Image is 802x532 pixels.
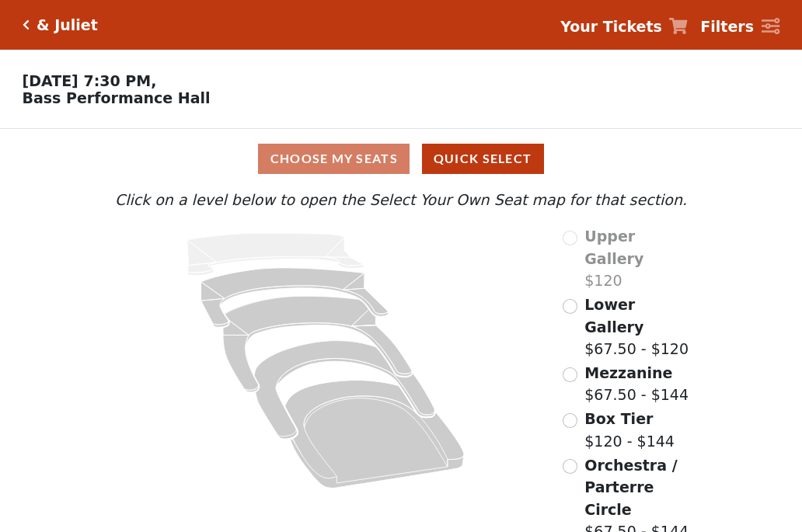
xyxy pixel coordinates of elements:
[560,16,688,38] a: Your Tickets
[584,225,691,292] label: $120
[37,16,98,34] h5: & Juliet
[422,144,544,174] button: Quick Select
[584,294,691,360] label: $67.50 - $120
[111,189,691,211] p: Click on a level below to open the Select Your Own Seat map for that section.
[201,268,389,327] path: Lower Gallery - Seats Available: 131
[700,16,779,38] a: Filters
[584,364,672,381] span: Mezzanine
[560,18,662,35] strong: Your Tickets
[584,296,643,336] span: Lower Gallery
[187,233,364,276] path: Upper Gallery - Seats Available: 0
[584,228,643,267] span: Upper Gallery
[700,18,754,35] strong: Filters
[584,457,677,518] span: Orchestra / Parterre Circle
[584,362,689,406] label: $67.50 - $144
[23,19,30,30] a: Click here to go back to filters
[285,381,465,489] path: Orchestra / Parterre Circle - Seats Available: 35
[584,408,675,452] label: $120 - $144
[584,410,653,427] span: Box Tier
